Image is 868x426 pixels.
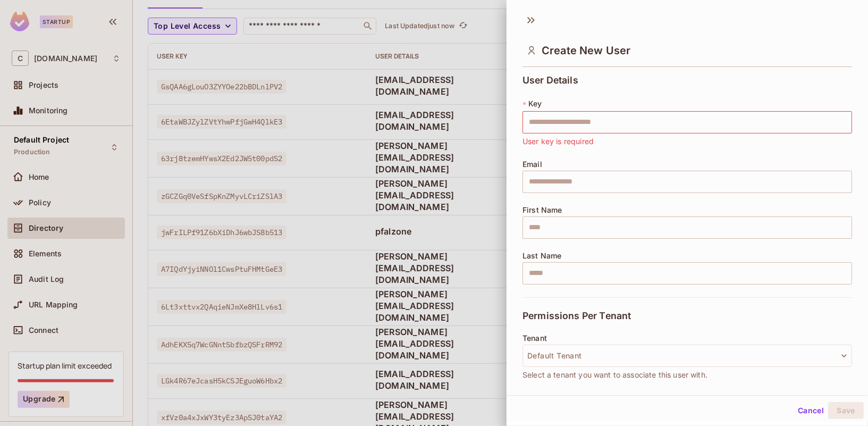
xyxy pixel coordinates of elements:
span: Permissions Per Tenant [523,311,631,321]
button: Default Tenant [523,345,852,367]
span: Create New User [542,44,630,57]
span: Key [528,99,542,108]
span: Last Name [523,252,561,260]
span: Email [523,160,542,169]
span: User Details [523,75,578,86]
button: Cancel [794,402,828,419]
span: Tenant [523,334,547,343]
span: Select a tenant you want to associate this user with. [523,369,707,381]
span: First Name [523,206,562,214]
span: User key is required [523,136,594,147]
button: Save [828,402,864,419]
